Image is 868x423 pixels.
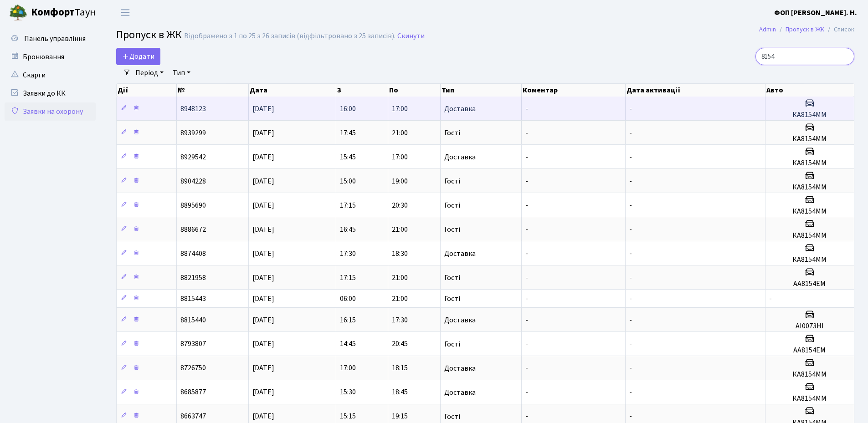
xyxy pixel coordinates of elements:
span: Додати [122,51,154,61]
span: [DATE] [252,128,274,138]
span: 21:00 [392,128,408,138]
th: По [388,84,440,97]
span: 21:00 [392,273,408,283]
span: - [525,152,528,162]
span: [DATE] [252,200,274,210]
span: 8821958 [180,273,206,283]
span: [DATE] [252,363,274,373]
span: 8886672 [180,224,206,234]
th: Тип [441,84,522,97]
span: Пропуск в ЖК [116,27,182,43]
span: 8793807 [180,339,206,349]
span: 17:00 [392,152,408,162]
a: Панель управління [5,30,96,48]
span: - [629,176,632,186]
span: Доставка [444,389,476,396]
span: 18:15 [392,363,408,373]
span: 16:45 [340,224,356,234]
span: Доставка [444,250,476,257]
a: Скинути [397,32,425,41]
span: 8929542 [180,152,206,162]
h5: КА8154ММ [769,207,850,216]
span: - [629,412,632,422]
span: Доставка [444,316,476,324]
h5: КА8154ММ [769,231,850,240]
h5: КА8154ММ [769,111,850,119]
a: Бронювання [5,48,96,66]
span: 17:45 [340,128,356,138]
span: [DATE] [252,315,274,325]
span: 21:00 [392,224,408,234]
th: Дії [117,84,177,97]
h5: АА8154ЕМ [769,280,850,288]
span: [DATE] [252,104,274,114]
span: Гості [444,202,460,209]
img: logo.png [9,4,27,22]
span: - [629,200,632,210]
span: 8904228 [180,176,206,186]
span: - [629,363,632,373]
h5: КА8154ММ [769,394,850,403]
h5: КА8154ММ [769,135,850,143]
span: Доставка [444,105,476,112]
a: Заявки на охорону [5,102,96,121]
span: - [629,224,632,234]
span: [DATE] [252,339,274,349]
span: - [629,339,632,349]
a: Тип [169,65,194,81]
span: - [525,249,528,259]
span: Гості [444,341,460,348]
th: Дата активації [626,84,765,97]
span: 17:15 [340,273,356,283]
span: - [629,104,632,114]
th: Авто [765,84,854,97]
span: - [525,104,528,114]
span: Гості [444,413,460,420]
span: [DATE] [252,387,274,398]
span: - [629,249,632,259]
span: - [629,273,632,283]
a: Період [132,65,167,81]
th: З [336,84,388,97]
span: - [525,412,528,422]
span: 21:00 [392,294,408,304]
span: 20:30 [392,200,408,210]
nav: breadcrumb [745,20,868,39]
span: - [525,176,528,186]
b: ФОП [PERSON_NAME]. Н. [774,8,857,18]
th: № [177,84,249,97]
span: 20:45 [392,339,408,349]
span: - [629,387,632,398]
span: - [525,128,528,138]
span: Гості [444,129,460,137]
span: - [629,152,632,162]
span: 8948123 [180,104,206,114]
b: Комфорт [31,5,75,20]
div: Відображено з 1 по 25 з 26 записів (відфільтровано з 25 записів). [184,32,395,41]
a: Скарги [5,66,96,84]
li: Список [824,25,854,35]
span: - [629,294,632,304]
h5: КА8154ММ [769,183,850,192]
span: Доставка [444,365,476,372]
th: Коментар [522,84,626,97]
span: 14:45 [340,339,356,349]
span: [DATE] [252,294,274,304]
span: 17:00 [392,104,408,114]
a: ФОП [PERSON_NAME]. Н. [774,7,857,18]
span: 8815443 [180,294,206,304]
span: - [629,315,632,325]
span: - [525,200,528,210]
span: 16:15 [340,315,356,325]
span: - [525,363,528,373]
span: [DATE] [252,249,274,259]
span: 15:45 [340,152,356,162]
span: - [525,339,528,349]
span: 8685877 [180,387,206,398]
span: Панель управління [24,34,86,44]
span: Доставка [444,153,476,161]
span: 8939299 [180,128,206,138]
span: 17:30 [340,249,356,259]
a: Пропуск в ЖК [786,25,824,34]
span: - [769,294,772,304]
